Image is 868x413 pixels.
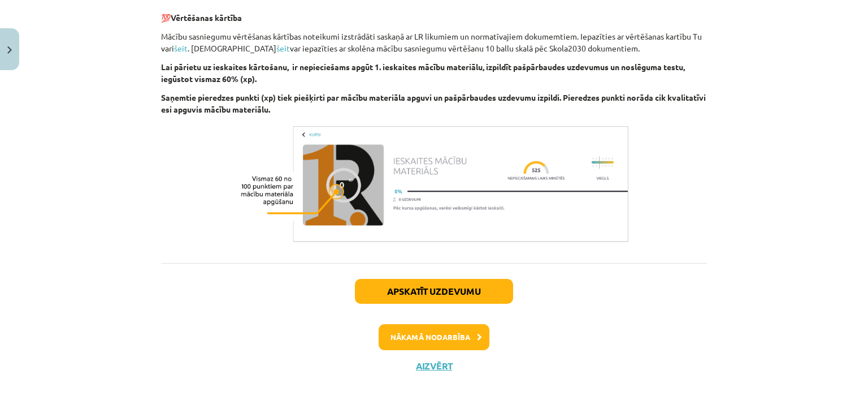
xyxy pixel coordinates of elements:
[7,46,12,54] img: icon-close-lesson-0947bae3869378f0d4975bcd49f059093ad1ed9edebbc8119c70593378902aed.svg
[161,31,707,54] p: Mācību sasniegumu vērtēšanas kārtības noteikumi izstrādāti saskaņā ar LR likumiem un normatīvajie...
[161,62,685,84] b: Lai pārietu uz ieskaites kārtošanu, ir nepieciešams apgūt 1. ieskaites mācību materiālu, izpildīt...
[276,43,290,53] a: šeit
[174,43,188,53] a: šeit
[413,360,455,372] button: Aizvērt
[379,324,489,350] button: Nākamā nodarbība
[171,12,242,23] b: Vērtēšanas kārtība
[355,279,513,304] button: Apskatīt uzdevumu
[161,92,706,114] b: Saņemtie pieredzes punkti (xp) tiek piešķirti par mācību materiāla apguvi un pašpārbaudes uzdevum...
